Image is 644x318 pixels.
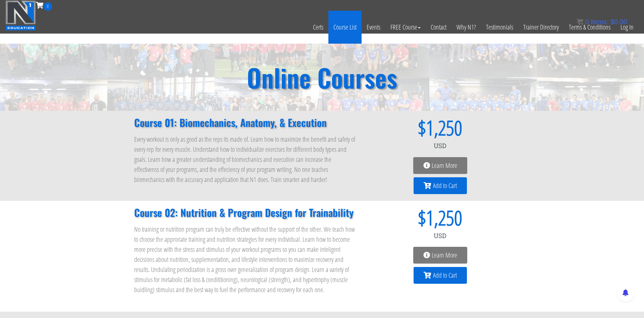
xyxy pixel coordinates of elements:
a: Course List [328,11,362,44]
span: Learn More [432,162,457,169]
a: Learn More [413,157,467,174]
a: Learn More [413,247,467,264]
div: USD [370,228,510,244]
span: 0 [585,18,589,26]
a: Add to Cart [414,267,467,284]
img: icon11.png [577,18,583,25]
a: Terms & Conditions [564,11,615,44]
img: n1-education [5,0,36,31]
a: Add to Cart [414,177,467,194]
h2: Course 01: Biomechanics, Anatomy, & Execution [134,118,357,128]
a: Contact [426,11,451,44]
a: 0 items: $0.00 [577,18,627,26]
h2: Online Courses [247,65,397,90]
span: 1,250 [426,118,462,138]
span: $ [370,208,426,228]
span: 0 [44,2,52,11]
h2: Course 02: Nutrition & Program Design for Trainability [134,208,357,218]
a: Certs [308,11,328,44]
span: Learn More [432,252,457,259]
bdi: 0.00 [610,18,627,26]
span: Add to Cart [433,272,457,279]
span: Add to Cart [433,182,457,189]
span: $ [610,18,614,26]
div: USD [370,138,510,154]
a: Testimonials [481,11,518,44]
p: No training or nutrition program can truly be effective without the support of the other. We teac... [134,224,357,295]
span: items: [591,18,608,26]
a: Log In [615,11,639,44]
a: Events [362,11,385,44]
span: 1,250 [426,208,462,228]
a: Trainer Directory [518,11,564,44]
a: 0 [36,1,52,10]
a: FREE Course [385,11,426,44]
span: $ [370,118,426,138]
p: Every workout is only as good as the reps its made of. Learn how to maximize the benefit and safe... [134,134,357,185]
a: Why N1? [451,11,481,44]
